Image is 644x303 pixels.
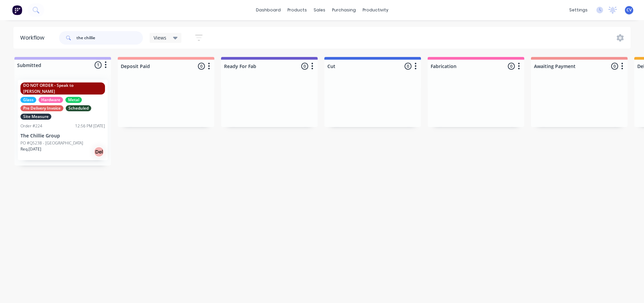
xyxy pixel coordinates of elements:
[310,5,329,15] div: sales
[20,123,42,129] div: Order #224
[66,105,91,111] div: Scheduled
[18,80,108,160] div: DO NOT ORDER - Speak to [PERSON_NAME]GlassHardwareMetalPre Delivery InvoiceScheduledSite MeasureO...
[284,5,310,15] div: products
[20,114,51,120] div: Site Measure
[359,5,392,15] div: productivity
[65,97,82,103] div: Metal
[20,97,36,103] div: Glass
[39,97,63,103] div: Hardware
[76,31,143,45] input: Search for orders...
[94,146,104,157] div: Del
[12,5,22,15] img: Factory
[20,133,105,139] p: The Chillie Group
[566,5,591,15] div: settings
[20,82,105,95] div: DO NOT ORDER - Speak to [PERSON_NAME]
[627,7,632,13] span: CV
[20,34,48,42] div: Workflow
[154,34,166,41] span: Views
[20,140,83,146] p: PO #Q5238 - [GEOGRAPHIC_DATA]
[253,5,284,15] a: dashboard
[20,105,63,111] div: Pre Delivery Invoice
[329,5,359,15] div: purchasing
[75,123,105,129] div: 12:56 PM [DATE]
[20,146,41,152] p: Req. [DATE]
